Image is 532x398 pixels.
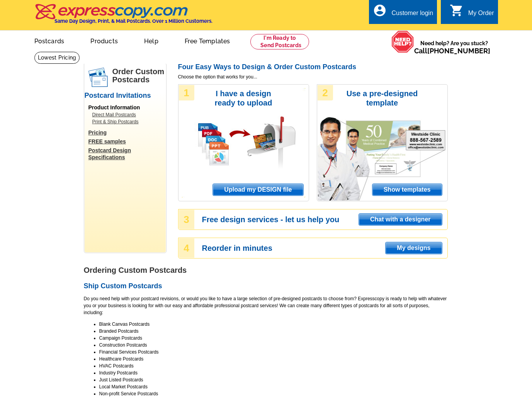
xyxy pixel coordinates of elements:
span: My designs [386,242,442,254]
p: Do you need help with your postcard revisions, or would you like to have a large selection of pre... [84,295,448,316]
div: Customer login [391,10,433,20]
li: Campaign Postcards [99,335,448,342]
li: Branded Postcards [99,328,448,335]
a: Show templates [372,184,442,196]
span: Product Information [88,104,140,111]
h3: Use a pre-designed template [343,89,422,107]
span: Choose the option that works for you... [178,73,448,80]
li: HVAC Postcards [99,362,448,369]
a: Postcard Design Specifications [88,147,166,161]
div: My Order [468,10,494,20]
img: postcards.png [88,68,108,87]
div: 2 [318,85,333,100]
div: 4 [179,238,194,258]
h3: I have a design ready to upload [204,89,283,107]
h2: Four Easy Ways to Design & Order Custom Postcards [178,63,448,71]
h4: Same Day Design, Print, & Mail Postcards. Over 1 Million Customers. [54,18,212,24]
li: Financial Services Postcards [99,349,448,355]
a: Upload my DESIGN file [212,184,303,196]
span: Show templates [372,184,442,196]
h3: Free design services - let us help you [202,216,447,223]
a: Postcards [22,31,77,49]
div: 1 [179,85,194,100]
a: [PHONE_NUMBER] [427,47,490,55]
a: My designs [385,242,442,254]
a: Help [132,31,171,49]
a: Print & Ship Postcards [92,118,162,125]
h1: Order Custom Postcards [112,68,166,84]
span: Chat with a designer [359,214,442,225]
a: Direct Mail Postcards [92,111,162,118]
span: Upload my DESIGN file [213,184,303,196]
h2: Postcard Invitations [85,92,166,100]
a: Free Templates [172,31,243,49]
a: Chat with a designer [359,213,442,226]
h3: Reorder in minutes [202,245,447,252]
div: 3 [179,210,194,229]
a: account_circle Customer login [373,9,433,18]
span: Call [414,47,490,55]
li: Construction Postcards [99,342,448,349]
a: shopping_cart My Order [450,9,494,18]
li: Healthcare Postcards [99,355,448,362]
li: Non-profit Service Postcards [99,390,448,397]
i: shopping_cart [450,3,464,17]
a: FREE samples [88,138,166,145]
a: Pricing [88,129,166,136]
h2: Ship Custom Postcards [84,282,448,291]
li: Blank Canvas Postcards [99,321,448,328]
li: Local Market Postcards [99,383,448,390]
a: Same Day Design, Print, & Mail Postcards. Over 1 Million Customers. [34,9,212,24]
i: account_circle [373,3,387,17]
strong: Ordering Custom Postcards [84,266,187,274]
span: Need help? Are you stuck? [414,39,494,55]
li: Industry Postcards [99,369,448,376]
a: Products [78,31,130,49]
li: Just Listed Postcards [99,376,448,383]
img: help [391,31,414,53]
